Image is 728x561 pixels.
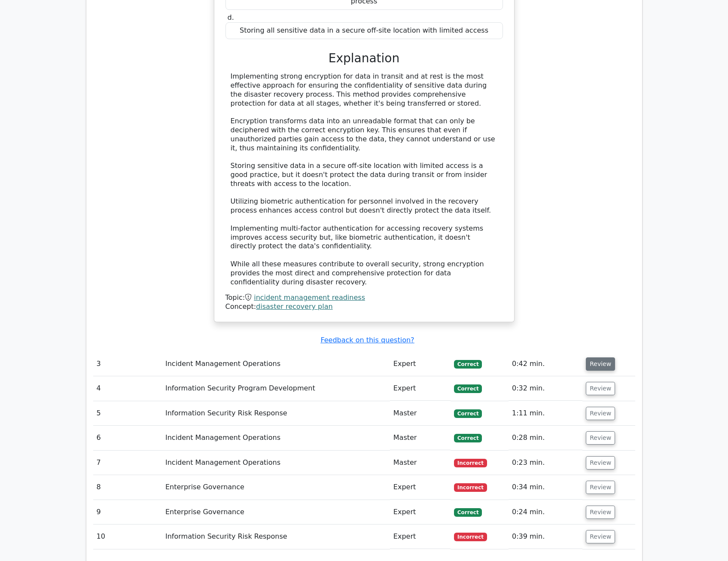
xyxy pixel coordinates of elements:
[390,426,451,450] td: Master
[93,524,162,549] td: 10
[390,401,451,426] td: Master
[586,481,615,494] button: Review
[586,407,615,420] button: Review
[162,475,390,500] td: Enterprise Governance
[509,426,582,450] td: 0:28 min.
[390,376,451,401] td: Expert
[586,506,615,519] button: Review
[454,384,482,393] span: Correct
[162,376,390,401] td: Information Security Program Development
[162,524,390,549] td: Information Security Risk Response
[254,293,365,302] a: incident management readiness
[93,376,162,401] td: 4
[454,409,482,418] span: Correct
[586,456,615,470] button: Review
[225,293,503,302] div: Topic:
[231,51,498,66] h3: Explanation
[390,524,451,549] td: Expert
[509,451,582,475] td: 0:23 min.
[162,426,390,450] td: Incident Management Operations
[228,13,234,21] span: d.
[509,352,582,376] td: 0:42 min.
[390,475,451,500] td: Expert
[509,401,582,426] td: 1:11 min.
[162,352,390,376] td: Incident Management Operations
[225,22,503,39] div: Storing all sensitive data in a secure off-site location with limited access
[586,431,615,445] button: Review
[390,500,451,524] td: Expert
[390,352,451,376] td: Expert
[509,500,582,524] td: 0:24 min.
[93,426,162,450] td: 6
[162,451,390,475] td: Incident Management Operations
[509,376,582,401] td: 0:32 min.
[93,451,162,475] td: 7
[454,434,482,442] span: Correct
[454,459,487,467] span: Incorrect
[93,352,162,376] td: 3
[93,500,162,524] td: 9
[231,72,498,287] div: Implementing strong encryption for data in transit and at rest is the most effective approach for...
[509,524,582,549] td: 0:39 min.
[454,360,482,369] span: Correct
[162,401,390,426] td: Information Security Risk Response
[162,500,390,524] td: Enterprise Governance
[93,401,162,426] td: 5
[256,302,333,311] a: disaster recovery plan
[93,475,162,500] td: 8
[390,451,451,475] td: Master
[509,475,582,500] td: 0:34 min.
[320,336,414,344] a: Feedback on this question?
[454,533,487,541] span: Incorrect
[586,357,615,371] button: Review
[586,382,615,395] button: Review
[454,508,482,517] span: Correct
[454,483,487,492] span: Incorrect
[225,302,503,311] div: Concept:
[586,530,615,543] button: Review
